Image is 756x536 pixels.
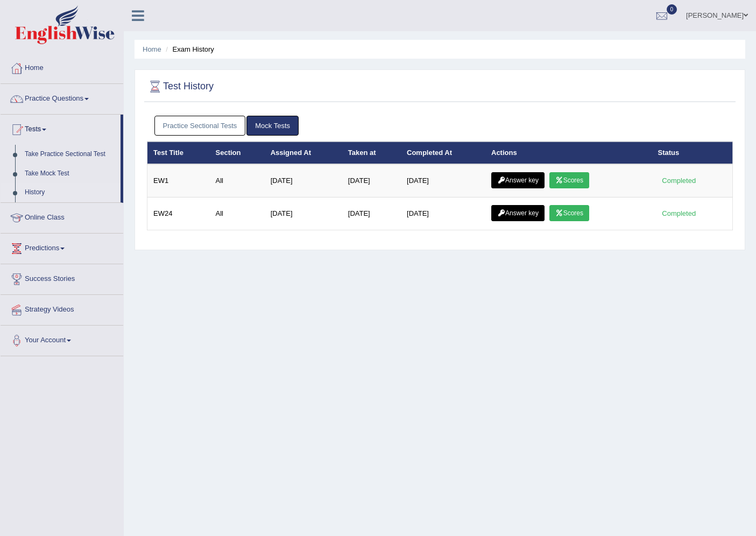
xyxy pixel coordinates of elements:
a: History [20,183,121,202]
th: Section [210,142,265,164]
td: [DATE] [342,198,401,230]
td: All [210,198,265,230]
a: Online Class [1,203,123,230]
h2: Test History [147,79,214,95]
a: Take Mock Test [20,164,121,184]
a: Home [1,53,123,80]
td: [DATE] [401,198,485,230]
th: Completed At [401,142,485,164]
td: All [210,164,265,198]
th: Assigned At [265,142,342,164]
td: [DATE] [401,164,485,198]
a: Tests [1,115,121,142]
a: Mock Tests [246,116,299,136]
td: [DATE] [342,164,401,198]
span: 0 [667,4,677,15]
th: Taken at [342,142,401,164]
a: Scores [549,205,589,221]
td: [DATE] [265,198,342,230]
div: Completed [658,175,700,186]
td: [DATE] [265,164,342,198]
a: Practice Questions [1,84,123,111]
a: Your Account [1,326,123,352]
a: Success Stories [1,264,123,291]
li: Exam History [163,44,214,54]
a: Take Practice Sectional Test [20,145,121,164]
div: Completed [658,208,700,219]
a: Predictions [1,234,123,260]
td: EW24 [147,198,210,230]
a: Strategy Videos [1,295,123,322]
a: Home [143,45,161,53]
th: Status [652,142,733,164]
th: Actions [485,142,652,164]
td: EW1 [147,164,210,198]
th: Test Title [147,142,210,164]
a: Practice Sectional Tests [154,116,246,136]
a: Answer key [491,205,545,221]
a: Answer key [491,172,545,188]
a: Scores [549,172,589,188]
